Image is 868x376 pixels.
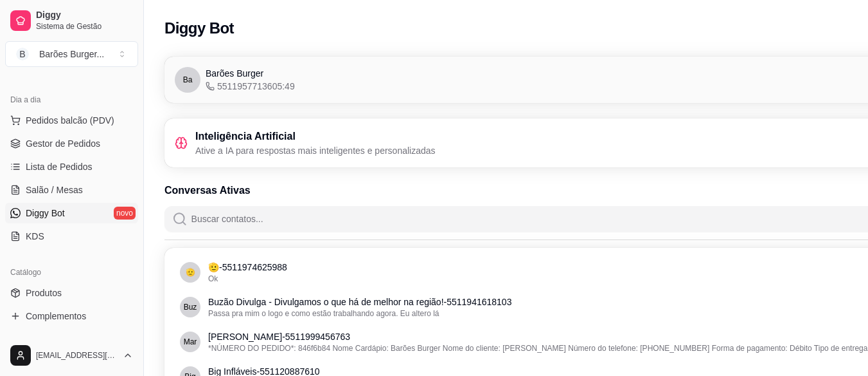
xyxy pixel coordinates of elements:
span: Gestor de Pedidos [26,137,100,150]
span: Pedidos balcão (PDV) [26,114,114,127]
div: Catálogo [5,262,138,283]
h3: Inteligência Artificial [195,129,436,144]
a: Salão / Mesas [5,180,138,200]
span: KDS [26,230,44,243]
button: Pedidos balcão (PDV) [5,110,138,131]
h3: Conversas Ativas [164,183,251,198]
span: Ba [183,75,193,85]
a: DiggySistema de Gestão [5,5,138,36]
p: Ative a IA para respostas mais inteligentes e personalizadas [195,144,436,157]
span: Produtos [26,287,62,299]
span: Maria Ignez [184,337,197,347]
a: Gestor de Pedidos [5,133,138,154]
span: Sistema de Gestão [36,21,133,32]
span: Lista de Pedidos [26,160,93,173]
span: 🫡 [186,267,195,277]
span: Ok [208,274,218,283]
a: Complementos [5,306,138,326]
a: Diggy Botnovo [5,203,138,223]
span: Diggy [36,10,133,21]
span: Buzão Divulga - Divulgamos o que há de melhor na região! [184,302,197,312]
span: 5511957713605:49 [206,80,295,93]
span: [EMAIL_ADDRESS][DOMAIN_NAME] [36,350,118,361]
button: [EMAIL_ADDRESS][DOMAIN_NAME] [5,340,138,371]
h2: Diggy Bot [164,18,234,39]
a: KDS [5,226,138,247]
div: Barões Burger ... [39,48,104,61]
span: Diggy Bot [26,207,65,220]
span: Complementos [26,310,86,323]
span: Salão / Mesas [26,183,83,196]
span: Barões Burger [206,67,263,80]
a: Produtos [5,283,138,303]
div: Dia a dia [5,89,138,110]
span: Passa pra mim o logo e como estão trabalhando agora. Eu altero lá [208,309,439,318]
button: Select a team [5,41,138,67]
a: Lista de Pedidos [5,156,138,177]
span: B [16,48,29,61]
